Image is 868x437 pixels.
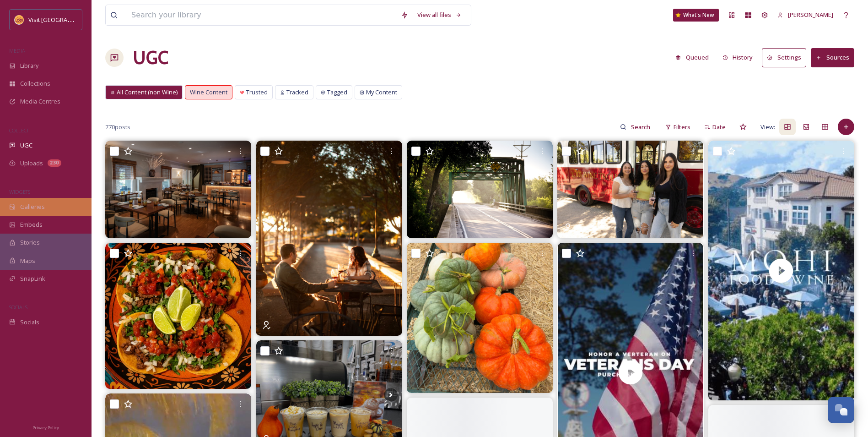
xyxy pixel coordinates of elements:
[718,49,758,66] button: History
[9,127,29,134] span: COLLECT
[788,11,833,19] span: [PERSON_NAME]
[712,123,726,131] span: Date
[9,47,25,54] span: MEDIA
[773,6,838,24] a: [PERSON_NAME]
[28,15,99,24] span: Visit [GEOGRAPHIC_DATA]
[20,141,32,150] span: UGC
[133,44,168,71] a: UGC
[20,238,40,247] span: Stories
[20,79,50,88] span: Collections
[673,9,719,22] a: What's New
[256,141,402,335] img: October has arrived, and with it come those golden sunsets that make the courtyard feel even more...
[327,88,347,97] span: Tagged
[15,15,24,24] img: Square%20Social%20Visit%20Lodi.png
[20,257,35,265] span: Maps
[626,118,656,136] input: Search
[407,141,553,238] img: We’re wrapping up our California Wine Month journey on the Lodi Wine Blog with the final three ap...
[32,425,59,431] span: Privacy Policy
[127,5,396,25] input: Search your library
[9,304,27,311] span: SOCIALS
[557,141,703,238] img: The best way to spend the weekend is with the girls in Lodi Wine Country 🍷 #lodica #visitlodi #lo...
[828,397,854,423] button: Open Chat
[762,48,806,67] button: Settings
[105,123,130,131] span: 770 posts
[708,141,854,400] video: We’re excited to be returning to the second annual MOHI Food & Wine Festival! This year’s festiva...
[760,123,775,131] span: View:
[246,88,268,97] span: Trusted
[105,141,251,238] img: Fall in Lodi means the dining room at Americana House fills with the flavors of the season. Look ...
[708,141,854,400] img: thumbnail
[20,159,43,168] span: Uploads
[20,220,43,229] span: Embeds
[20,97,60,106] span: Media Centres
[117,88,178,97] span: All Content (non Wine)
[20,202,45,211] span: Galleries
[9,188,30,195] span: WIDGETS
[366,88,397,97] span: My Content
[190,88,227,97] span: Wine Content
[20,274,45,283] span: SnapLink
[32,421,59,432] a: Privacy Policy
[286,88,308,97] span: Tracked
[762,48,811,67] a: Settings
[105,243,251,389] img: Nothing better than just a traditional street taco. Carne asada con todo y salsa roja. #tacos #st...
[413,6,466,24] a: View all files
[674,123,690,131] span: Filters
[407,243,553,393] img: Check out these gorgeous heirloom pumpkins! #lodi #visitlodi #pumpkins #pumpkinpatch #mora #morap...
[718,49,762,66] a: History
[811,48,854,67] button: Sources
[48,159,61,167] div: 230
[20,318,39,327] span: Socials
[671,49,718,66] a: Queued
[671,49,713,66] button: Queued
[20,61,38,70] span: Library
